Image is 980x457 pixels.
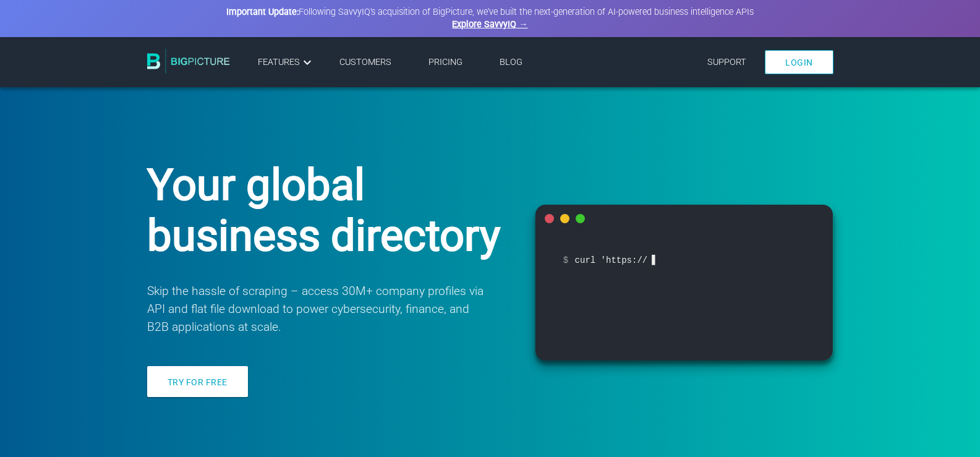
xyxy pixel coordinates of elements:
[147,283,486,336] p: Skip the hassle of scraping – access 30M+ company profiles via API and flat file download to powe...
[147,49,230,74] img: BigPicture.io
[563,251,806,269] span: curl 'https://
[258,55,315,70] a: Features
[147,366,248,397] a: Try for free
[147,160,505,261] h1: Your global business directory
[765,50,833,74] a: Login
